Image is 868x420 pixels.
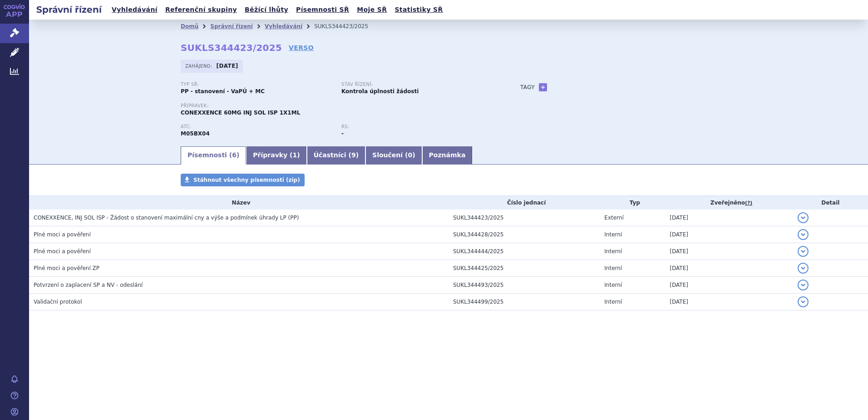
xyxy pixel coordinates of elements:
span: Zahájeno: [185,62,214,70]
a: Písemnosti (6) [181,146,246,165]
strong: DENOSUMAB [181,130,210,137]
button: detail [798,229,809,240]
a: Moje SŘ [354,4,390,16]
span: CONEXXENCE, INJ SOL ISP - Žádost o stanovení maximální cny a výše a podmínek úhrady LP (PP) [34,215,299,221]
th: Název [29,196,449,210]
td: SUKL344428/2025 [449,226,600,243]
span: 1 [293,151,297,159]
p: RS: [341,124,493,130]
p: ATC: [181,124,332,130]
p: Stav řízení: [341,82,493,87]
a: Stáhnout všechny písemnosti (zip) [181,174,305,186]
th: Číslo jednací [449,196,600,210]
a: Účastníci (9) [307,146,365,165]
th: Detail [793,196,868,210]
a: Přípravky (1) [246,146,306,165]
td: SUKL344444/2025 [449,243,600,260]
td: [DATE] [665,226,793,243]
p: Přípravek: [181,103,502,109]
th: Zveřejněno [665,196,793,210]
td: SUKL344493/2025 [449,277,600,294]
a: Referenční skupiny [163,4,240,16]
td: SUKL344423/2025 [449,210,600,226]
span: Plné moci a pověření ZP [34,265,99,271]
a: Sloučení (0) [365,146,422,165]
button: detail [798,212,809,223]
a: Písemnosti SŘ [293,4,352,16]
td: [DATE] [665,294,793,310]
span: 0 [408,151,412,159]
h2: Správní řízení [29,3,109,16]
span: Validační protokol [34,299,82,305]
span: Potvrzení o zaplacení SP a NV - odeslání [34,282,143,288]
span: Interní [604,282,622,288]
span: Interní [604,248,622,255]
td: [DATE] [665,277,793,294]
a: VERSO [289,43,314,52]
span: Stáhnout všechny písemnosti (zip) [193,177,300,183]
th: Typ [600,196,665,210]
p: Typ SŘ: [181,82,332,87]
strong: PP - stanovení - VaPÚ + MC [181,88,265,95]
span: Interní [604,231,622,238]
a: + [539,83,547,91]
td: SUKL344425/2025 [449,260,600,277]
a: Vyhledávání [265,23,302,30]
span: Plné moci a pověření [34,248,91,255]
li: SUKLS344423/2025 [314,20,380,33]
strong: - [341,130,344,137]
strong: [DATE] [217,63,238,69]
abbr: (?) [745,200,752,206]
td: SUKL344499/2025 [449,294,600,310]
h3: Tagy [520,82,535,93]
td: [DATE] [665,260,793,277]
span: Interní [604,299,622,305]
td: [DATE] [665,210,793,226]
a: Statistiky SŘ [392,4,445,16]
strong: Kontrola úplnosti žádosti [341,88,419,95]
td: [DATE] [665,243,793,260]
button: detail [798,280,809,290]
a: Běžící lhůty [242,4,291,16]
span: CONEXXENCE 60MG INJ SOL ISP 1X1ML [181,110,300,116]
a: Domů [181,23,198,30]
span: Interní [604,265,622,271]
button: detail [798,246,809,257]
a: Správní řízení [210,23,253,30]
button: detail [798,296,809,307]
strong: SUKLS344423/2025 [181,42,282,53]
span: 6 [232,151,237,159]
a: Vyhledávání [109,4,160,16]
span: Plné moci a pověření [34,231,91,238]
a: Poznámka [422,146,473,165]
span: 9 [351,151,356,159]
button: detail [798,263,809,274]
span: Externí [604,215,623,221]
